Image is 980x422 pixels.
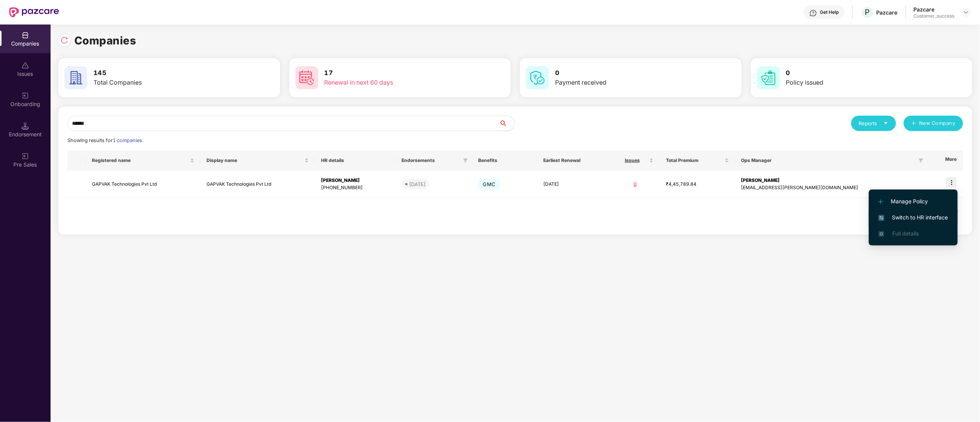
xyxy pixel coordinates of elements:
[904,116,963,131] button: plusNew Company
[963,9,969,15] img: svg+xml;base64,PHN2ZyBpZD0iRHJvcGRvd24tMzJ4MzIiIHhtbG5zPSJodHRwOi8vd3d3LnczLm9yZy8yMDAwL3N2ZyIgd2...
[617,157,648,164] span: Issues
[324,78,462,87] div: Renewal in next 60 days
[463,158,468,163] span: filter
[786,68,924,78] h3: 0
[92,157,188,164] span: Registered name
[21,31,29,39] img: svg+xml;base64,PHN2ZyBpZD0iQ29tcGFuaWVzIiB4bWxucz0iaHR0cDovL3d3dy53My5vcmcvMjAwMC9zdmciIHdpZHRoPS...
[67,137,143,143] span: Showing results for
[526,66,549,89] img: svg+xml;base64,PHN2ZyB4bWxucz0iaHR0cDovL3d3dy53My5vcmcvMjAwMC9zdmciIHdpZHRoPSI2MCIgaGVpZ2h0PSI2MC...
[810,9,817,17] img: svg+xml;base64,PHN2ZyBpZD0iSGVscC0zMngzMiIgeG1sbnM9Imh0dHA6Ly93d3cudzMub3JnLzIwMDAvc3ZnIiB3aWR0aD...
[946,177,957,188] img: icon
[86,171,200,198] td: GAPVAK Technologies Pvt Ltd
[919,119,956,127] span: New Company
[21,62,29,69] img: svg+xml;base64,PHN2ZyBpZD0iSXNzdWVzX2Rpc2FibGVkIiB4bWxucz0iaHR0cDovL3d3dy53My5vcmcvMjAwMC9zdmciIH...
[537,150,611,171] th: Earliest Renewal
[61,36,68,44] img: svg+xml;base64,PHN2ZyBpZD0iUmVsb2FkLTMyeDMyIiB4bWxucz0iaHR0cDovL3d3dy53My5vcmcvMjAwMC9zdmciIHdpZH...
[21,92,29,100] img: svg+xml;base64,PHN2ZyB3aWR0aD0iMjAiIGhlaWdodD0iMjAiIHZpZXdCb3g9IjAgMCAyMCAyMCIgZmlsbD0ibm9uZSIgeG...
[93,68,231,78] h3: 145
[757,66,780,89] img: svg+xml;base64,PHN2ZyB4bWxucz0iaHR0cDovL3d3dy53My5vcmcvMjAwMC9zdmciIHdpZHRoPSI2MCIgaGVpZ2h0PSI2MC...
[883,121,888,126] span: caret-down
[93,78,231,87] div: Total Companies
[315,150,395,171] th: HR details
[865,8,870,17] span: P
[878,197,948,206] span: Manage Policy
[499,120,515,126] span: search
[786,78,924,87] div: Policy issued
[878,213,948,222] span: Switch to HR interface
[741,157,916,164] span: Ops Manager
[892,230,919,237] span: Full details
[499,116,515,131] button: search
[859,119,888,127] div: Reports
[479,179,500,190] span: GMC
[555,68,693,78] h3: 0
[409,180,426,188] div: [DATE]
[617,181,654,188] div: 0
[537,171,611,198] td: [DATE]
[877,9,898,16] div: Pazcare
[820,9,839,15] div: Get Help
[878,215,885,221] img: svg+xml;base64,PHN2ZyB4bWxucz0iaHR0cDovL3d3dy53My5vcmcvMjAwMC9zdmciIHdpZHRoPSIxNiIgaGVpZ2h0PSIxNi...
[914,6,955,13] div: Pazcare
[295,66,318,89] img: svg+xml;base64,PHN2ZyB4bWxucz0iaHR0cDovL3d3dy53My5vcmcvMjAwMC9zdmciIHdpZHRoPSI2MCIgaGVpZ2h0PSI2MC...
[555,78,693,87] div: Payment received
[666,181,729,188] div: ₹4,45,789.84
[21,122,29,130] img: svg+xml;base64,PHN2ZyB3aWR0aD0iMTQuNSIgaGVpZ2h0PSIxNC41IiB2aWV3Qm94PSIwIDAgMTYgMTYiIGZpbGw9Im5vbm...
[911,121,916,127] span: plus
[206,157,303,164] span: Display name
[21,152,29,160] img: svg+xml;base64,PHN2ZyB3aWR0aD0iMjAiIGhlaWdodD0iMjAiIHZpZXdCb3g9IjAgMCAyMCAyMCIgZmlsbD0ibm9uZSIgeG...
[914,13,955,19] div: Customer_success
[611,150,660,171] th: Issues
[919,158,923,163] span: filter
[321,177,389,184] div: [PERSON_NAME]
[741,177,922,184] div: [PERSON_NAME]
[113,137,143,143] span: 1 companies.
[917,156,925,165] span: filter
[472,150,537,171] th: Benefits
[321,184,389,191] div: [PHONE_NUMBER]
[200,150,315,171] th: Display name
[324,68,462,78] h3: 17
[64,66,87,89] img: svg+xml;base64,PHN2ZyB4bWxucz0iaHR0cDovL3d3dy53My5vcmcvMjAwMC9zdmciIHdpZHRoPSI2MCIgaGVpZ2h0PSI2MC...
[741,184,922,191] div: [EMAIL_ADDRESS][PERSON_NAME][DOMAIN_NAME]
[9,7,59,17] img: New Pazcare Logo
[200,171,315,198] td: GAPVAK Technologies Pvt Ltd
[660,150,735,171] th: Total Premium
[928,150,963,171] th: More
[666,157,723,164] span: Total Premium
[462,156,469,165] span: filter
[402,157,460,164] span: Endorsements
[74,32,136,49] h1: Companies
[878,231,885,237] img: svg+xml;base64,PHN2ZyB4bWxucz0iaHR0cDovL3d3dy53My5vcmcvMjAwMC9zdmciIHdpZHRoPSIxNi4zNjMiIGhlaWdodD...
[878,200,883,204] img: svg+xml;base64,PHN2ZyB4bWxucz0iaHR0cDovL3d3dy53My5vcmcvMjAwMC9zdmciIHdpZHRoPSIxMi4yMDEiIGhlaWdodD...
[86,150,200,171] th: Registered name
